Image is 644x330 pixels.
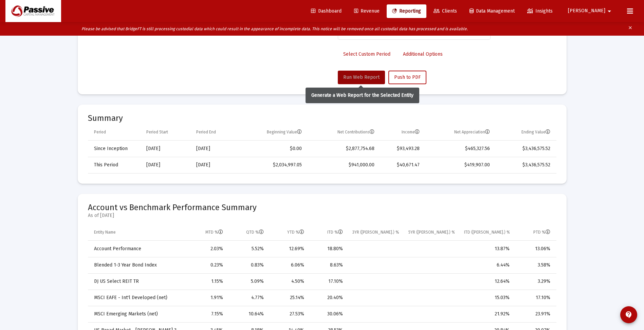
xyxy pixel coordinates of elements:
[94,129,106,135] div: Period
[402,129,420,135] div: Income
[233,245,264,252] div: 5.52%
[464,4,520,18] a: Data Management
[314,311,343,317] div: 30.06%
[233,311,264,317] div: 10.64%
[408,230,455,235] div: 5YR ([PERSON_NAME].) %
[495,157,556,173] td: $3,436,575.52
[404,224,459,241] td: Column 5YR (Ann.) %
[424,141,495,157] td: $465,327.56
[88,157,142,173] td: This Period
[464,294,510,301] div: 15.03%
[514,224,556,241] td: Column PTD %
[81,26,468,31] i: Please be advised that BridgeFT is still processing custodial data which could result in the appe...
[568,8,605,14] span: [PERSON_NAME]
[233,294,264,301] div: 4.77%
[459,224,514,241] td: Column ITD (Ann.) %
[625,311,633,319] mat-icon: contact_support
[94,230,116,235] div: Entity Name
[273,262,304,269] div: 6.06%
[337,129,374,135] div: Net Contributions
[628,24,633,34] mat-icon: clear
[343,74,380,80] span: Run Web Report
[605,4,613,18] mat-icon: arrow_drop_down
[306,4,347,18] a: Dashboard
[307,141,379,157] td: $2,877,754.68
[246,230,264,235] div: QTD %
[205,230,223,235] div: MTD %
[314,245,343,252] div: 18.80%
[287,230,304,235] div: YTD %
[233,278,264,285] div: 5.09%
[521,129,550,135] div: Ending Value
[388,71,426,84] button: Push to PDF
[273,294,304,301] div: 25.14%
[88,124,142,141] td: Column Period
[273,278,304,285] div: 4.50%
[273,245,304,252] div: 12.69%
[424,157,495,173] td: $419,907.00
[519,245,550,252] div: 13.06%
[464,311,510,317] div: 21.92%
[228,224,269,241] td: Column QTD %
[424,124,495,141] td: Column Net Appreciation
[560,4,622,18] button: [PERSON_NAME]
[394,74,421,80] span: Push to PDF
[464,230,510,235] div: ITD ([PERSON_NAME].) %
[191,278,223,285] div: 1.15%
[88,224,186,241] td: Column Entity Name
[191,311,223,317] div: 7.15%
[307,124,379,141] td: Column Net Contributions
[522,4,558,18] a: Insights
[348,224,404,241] td: Column 3YR (Ann.) %
[464,245,510,252] div: 13.87%
[88,141,142,157] td: Since Inception
[349,4,385,18] a: Revenue
[379,157,424,173] td: $40,671.47
[519,278,550,285] div: 3.29%
[269,224,309,241] td: Column YTD %
[142,124,191,141] td: Column Period Start
[146,129,168,135] div: Period Start
[495,141,556,157] td: $3,436,575.52
[267,129,302,135] div: Beginning Value
[196,129,216,135] div: Period End
[519,262,550,269] div: 3.58%
[403,51,443,57] span: Additional Options
[379,141,424,157] td: $93,493.28
[88,257,186,273] td: Blended 1-3 Year Bond Index
[273,311,304,317] div: 27.53%
[11,4,56,18] img: Dashboard
[186,224,228,241] td: Column MTD %
[311,8,342,14] span: Dashboard
[146,162,187,168] div: [DATE]
[314,262,343,269] div: 8.63%
[314,278,343,285] div: 17.10%
[352,230,399,235] div: 3YR ([PERSON_NAME].) %
[464,278,510,285] div: 12.64%
[343,51,390,57] span: Select Custom Period
[88,290,186,306] td: MSCI EAFE - Int'l Developed (net)
[533,230,550,235] div: PTD %
[338,71,385,84] button: Run Web Report
[88,203,257,212] span: Account vs Benchmark Performance Summary
[434,8,457,14] span: Clients
[354,8,380,14] span: Revenue
[88,241,186,257] td: Account Performance
[464,262,510,269] div: 6.44%
[196,145,234,152] div: [DATE]
[88,306,186,322] td: MSCI Emerging Markets (net)
[239,157,307,173] td: $2,034,997.05
[191,245,223,252] div: 2.03%
[314,294,343,301] div: 20.40%
[387,4,426,18] a: Reporting
[146,145,187,152] div: [DATE]
[239,141,307,157] td: $0.00
[307,157,379,173] td: $941,000.00
[327,230,343,235] div: ITD %
[88,124,556,173] div: Data grid
[519,294,550,301] div: 17.10%
[392,8,421,14] span: Reporting
[309,224,348,241] td: Column ITD %
[191,294,223,301] div: 1.91%
[88,273,186,290] td: DJ US Select REIT TR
